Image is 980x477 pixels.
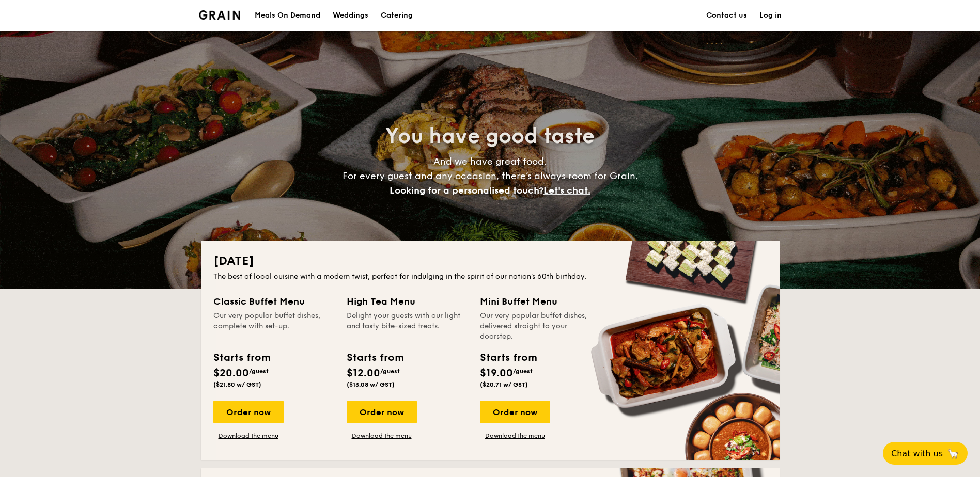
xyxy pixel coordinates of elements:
[883,442,968,465] button: Chat with us🦙
[543,185,590,196] span: Let's chat.
[213,272,767,282] div: The best of local cuisine with a modern twist, perfect for indulging in the spirit of our nation’...
[213,367,249,379] span: $20.00
[347,432,417,440] a: Download the menu
[480,381,528,388] span: ($20.71 w/ GST)
[480,294,601,309] div: Mini Buffet Menu
[213,294,334,309] div: Classic Buffet Menu
[347,294,468,309] div: High Tea Menu
[199,10,241,20] img: Grain
[390,185,543,196] span: Looking for a personalised touch?
[213,401,284,423] div: Order now
[213,311,334,342] div: Our very popular buffet dishes, complete with set-up.
[213,381,261,388] span: ($21.80 w/ GST)
[891,449,943,458] span: Chat with us
[947,448,959,459] span: 🦙
[347,367,380,379] span: $12.00
[347,381,395,388] span: ($13.08 w/ GST)
[343,156,638,196] span: And we have great food. For every guest and any occasion, there’s always room for Grain.
[480,311,601,342] div: Our very popular buffet dishes, delivered straight to your doorstep.
[480,367,513,379] span: $19.00
[480,401,550,423] div: Order now
[249,368,269,375] span: /guest
[385,124,595,149] span: You have good taste
[347,350,403,365] div: Starts from
[347,311,468,342] div: Delight your guests with our light and tasty bite-sized treats.
[480,432,550,440] a: Download the menu
[199,10,241,20] a: Logotype
[213,432,284,440] a: Download the menu
[347,401,417,423] div: Order now
[213,253,767,269] h2: [DATE]
[513,368,533,375] span: /guest
[380,368,400,375] span: /guest
[480,350,536,365] div: Starts from
[213,350,270,365] div: Starts from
